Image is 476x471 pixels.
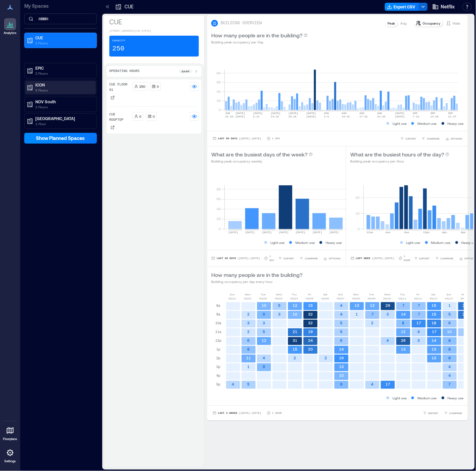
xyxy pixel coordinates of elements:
[276,292,282,296] p: Wed
[260,296,267,300] p: 09/02
[211,271,302,279] p: How many people are in the building?
[322,255,342,262] button: OPTIONS
[432,303,437,308] text: 15
[417,321,422,325] text: 17
[448,121,464,126] p: Heavy use
[350,158,449,164] p: Building peak occupancy per Hour
[393,121,407,126] p: Light use
[261,292,266,296] p: Tue
[434,255,455,262] button: COMPARE
[216,382,220,387] p: 5p
[263,330,265,334] text: 5
[449,338,451,343] text: 8
[360,112,365,115] text: AUG
[308,338,313,343] text: 24
[229,296,236,300] p: 08/31
[308,312,313,317] text: 32
[444,135,464,142] button: OPTIONS
[35,121,92,126] p: 1 Floor
[216,355,220,361] p: 2p
[215,329,221,334] p: 11a
[449,321,451,325] text: 6
[35,87,92,93] p: 5 Floors
[217,89,221,94] tspan: 40
[293,347,297,352] text: 15
[313,231,322,234] text: [DATE]
[2,16,19,37] a: Analytics
[371,321,374,325] text: 2
[432,356,437,360] text: 13
[461,296,469,300] p: 09/15
[306,115,316,118] text: [DATE]
[225,112,230,115] text: JUN
[248,382,250,387] text: 5
[449,312,451,317] text: 5
[385,3,419,11] button: Export CSV
[447,330,452,334] text: 10
[400,292,405,296] p: Thu
[428,411,439,415] span: EXPORT
[215,320,221,326] p: 10a
[430,296,438,300] p: 09/13
[284,256,294,260] span: EXPORT
[262,338,266,343] text: 12
[324,112,329,115] text: AUG
[413,112,418,115] text: SEP
[153,114,155,119] p: 0
[296,231,305,234] text: [DATE]
[431,115,439,118] text: 14-20
[211,158,313,164] p: Building peak occupancy weekly
[112,44,124,53] p: 250
[367,231,373,234] text: 12am
[386,382,391,387] text: 17
[432,321,437,325] text: 18
[340,382,343,387] text: 9
[337,296,345,300] p: 09/07
[279,303,281,308] text: 5
[353,296,360,300] p: 09/08
[340,321,343,325] text: 5
[342,112,347,115] text: AUG
[308,347,313,352] text: 20
[289,115,297,118] text: 20-26
[275,296,283,300] p: 09/03
[377,112,382,115] text: AUG
[4,460,16,464] p: Settings
[449,356,451,360] text: 8
[393,395,407,401] p: Light use
[386,231,391,234] text: 4am
[387,312,389,317] text: 3
[432,292,436,296] p: Sat
[1,423,19,443] a: Floorplans
[449,382,451,387] text: 7
[248,338,250,343] text: 6
[211,150,307,158] p: What are the busiest days of the week?
[263,312,265,317] text: 9
[216,312,220,317] p: 9a
[326,240,342,245] p: Heavy use
[401,347,406,352] text: 13
[271,112,281,115] text: [DATE]
[448,115,456,118] text: 21-27
[329,256,340,260] span: OPTIONS
[370,303,375,308] text: 12
[2,445,18,466] a: Settings
[211,255,260,262] button: Last 90 Days |[DATE]-[DATE]
[399,135,417,142] button: EXPORT
[417,121,437,126] p: Medium use
[269,254,277,262] p: 1 Day
[449,373,451,378] text: 4
[109,17,199,26] p: CUE
[463,303,468,308] text: 21
[422,410,440,416] button: EXPORT
[308,303,313,308] text: 15
[293,338,297,343] text: 31
[399,296,407,300] p: 09/11
[453,21,461,26] p: Visits
[356,211,360,215] tspan: 10
[248,321,250,325] text: 3
[418,330,420,334] text: 4
[402,321,405,325] text: 8
[401,312,406,317] text: 14
[329,231,339,234] text: [DATE]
